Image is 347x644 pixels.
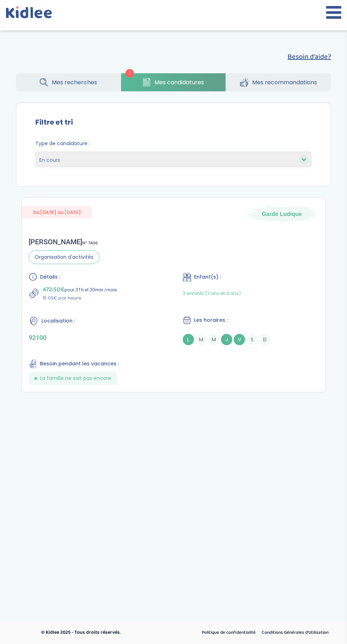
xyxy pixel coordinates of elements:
[288,51,331,62] button: Besoin d'aide?
[29,250,99,264] span: Organisation d'activités
[42,285,117,295] p: pour 31h et 30min /mois
[183,334,194,345] span: L
[199,628,258,637] a: Politique de confidentialité
[22,206,92,218] span: Du [DATE] au [DATE]
[40,360,119,367] span: Besoin pendant les vacances :
[259,334,271,345] span: D
[183,290,241,297] span: 2 enfants (7 ans et 4 ans)
[42,285,64,295] span: 472.50€
[41,629,178,636] p: © Kidlee 2025 - Tous droits réservés.
[16,73,121,91] a: Mes recherches
[208,334,220,345] span: M
[125,69,134,78] span: 1
[52,78,97,87] span: Mes recherches
[29,238,99,246] div: [PERSON_NAME]
[226,73,331,91] a: Mes recommandations
[195,334,207,345] span: M
[40,375,111,382] span: La famille ne sait pas encore
[262,210,302,218] span: Garde Ludique
[252,78,317,87] span: Mes recommandations
[35,117,73,127] label: Filtre et tri
[40,273,60,281] span: Détails :
[121,73,226,91] a: Mes candidatures
[29,334,164,341] p: 92100
[42,295,117,302] p: 15.00€ par heure
[82,239,98,247] span: N° 7436
[35,140,312,147] span: Type de candidature :
[41,317,75,325] span: Localisation :
[234,334,245,345] span: V
[221,334,232,345] span: J
[246,334,258,345] span: S
[154,78,204,87] span: Mes candidatures
[194,273,221,281] span: Enfant(s) :
[194,317,228,324] span: Les horaires :
[259,628,331,637] a: Conditions Générales d’Utilisation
